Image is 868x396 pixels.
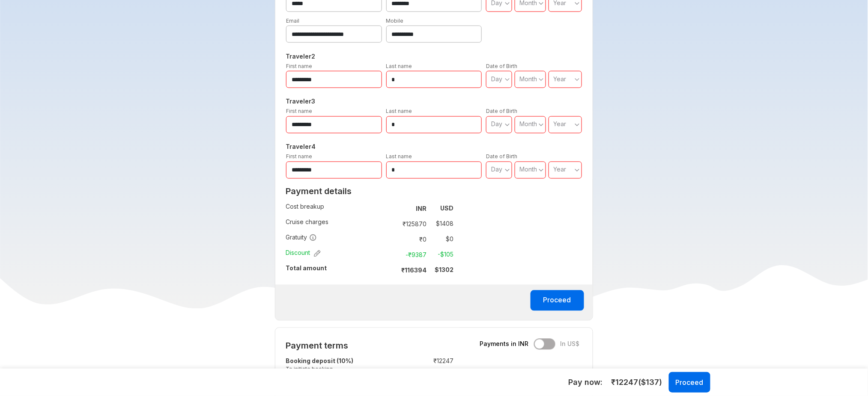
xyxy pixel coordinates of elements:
[520,75,537,83] span: Month
[386,108,412,115] label: Last name
[520,121,537,128] span: Month
[531,290,584,311] button: Proceed
[491,75,502,83] span: Day
[286,63,312,69] label: First name
[390,201,394,216] td: :
[430,233,453,245] td: $ 0
[575,166,580,174] svg: angle down
[286,18,299,24] label: Email
[669,372,710,393] button: Proceed
[505,75,510,84] svg: angle down
[398,355,403,377] td: :
[286,341,453,351] h2: Payment terms
[554,75,567,83] span: Year
[286,366,398,373] small: To initiate booking
[286,358,353,365] strong: Booking deposit (10%)
[486,63,517,69] label: Date of Birth
[416,205,427,213] strong: INR
[390,232,394,247] td: :
[554,121,567,128] span: Year
[505,166,510,174] svg: angle down
[403,355,453,377] td: ₹ 12247
[286,154,312,160] label: First name
[284,142,584,152] h5: Traveler 4
[390,216,394,232] td: :
[386,154,412,160] label: Last name
[284,51,584,62] h5: Traveler 2
[286,216,390,232] td: Cruise charges
[284,97,584,107] h5: Traveler 3
[435,266,453,274] strong: $ 1302
[401,267,427,274] strong: ₹ 116394
[394,249,430,261] td: -₹ 9387
[486,108,517,115] label: Date of Birth
[491,166,502,173] span: Day
[505,121,510,129] svg: angle down
[286,265,327,272] strong: Total amount
[561,340,580,349] span: In US$
[539,121,544,129] svg: angle down
[386,63,412,69] label: Last name
[390,263,394,278] td: :
[491,121,502,128] span: Day
[520,166,537,173] span: Month
[394,218,430,230] td: ₹ 125870
[286,186,453,197] h2: Payment details
[569,377,603,387] h5: Pay now:
[575,75,580,84] svg: angle down
[286,249,321,257] span: Discount
[430,218,453,230] td: $ 1408
[386,18,404,24] label: Mobile
[286,233,317,242] span: Gratuity
[394,233,430,245] td: ₹ 0
[554,166,567,173] span: Year
[286,108,312,115] label: First name
[480,340,529,349] span: Payments in INR
[430,249,453,261] td: -$ 105
[440,205,453,212] strong: USD
[286,201,390,216] td: Cost breakup
[486,154,517,160] label: Date of Birth
[575,121,580,129] svg: angle down
[539,166,544,174] svg: angle down
[539,75,544,84] svg: angle down
[611,377,662,388] span: ₹ 12247 ($ 137 )
[390,247,394,263] td: :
